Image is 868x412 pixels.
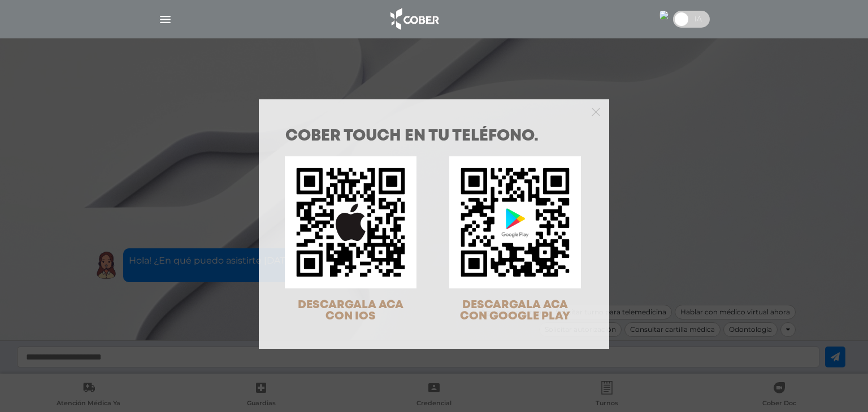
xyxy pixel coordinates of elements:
span: DESCARGALA ACA CON IOS [298,300,403,322]
button: Close [592,106,600,116]
span: DESCARGALA ACA CON GOOGLE PLAY [460,300,570,322]
h1: COBER TOUCH en tu teléfono. [285,129,583,144]
img: qr-code [285,156,416,288]
img: qr-code [449,156,581,288]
